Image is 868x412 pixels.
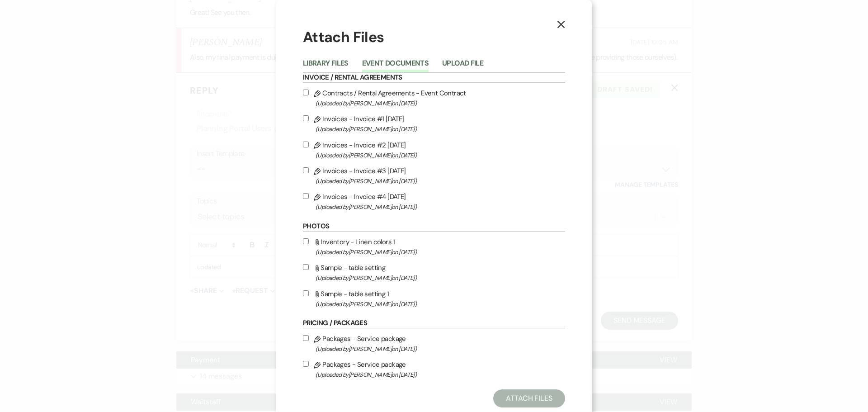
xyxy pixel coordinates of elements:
[316,299,565,309] span: (Uploaded by [PERSON_NAME] on [DATE] )
[316,202,565,212] span: (Uploaded by [PERSON_NAME] on [DATE] )
[303,87,565,109] label: Contracts / Rental Agreements - Event Contract
[303,193,309,199] input: Invoices - Invoice #4 [DATE](Uploaded by[PERSON_NAME]on [DATE])
[362,60,429,72] button: Event Documents
[303,238,309,244] input: Inventory - Linen colors 1(Uploaded by[PERSON_NAME]on [DATE])
[303,318,565,328] h6: Pricing / Packages
[316,98,565,109] span: (Uploaded by [PERSON_NAME] on [DATE] )
[303,73,565,83] h6: Invoice / Rental Agreements
[303,167,309,173] input: Invoices - Invoice #3 [DATE](Uploaded by[PERSON_NAME]on [DATE])
[303,359,565,380] label: Packages - Service package
[303,333,565,354] label: Packages - Service package
[303,262,565,283] label: Sample - table setting
[316,124,565,134] span: (Uploaded by [PERSON_NAME] on [DATE] )
[303,165,565,186] label: Invoices - Invoice #3 [DATE]
[303,139,565,161] label: Invoices - Invoice #2 [DATE]
[493,389,565,407] button: Attach Files
[303,191,565,212] label: Invoices - Invoice #4 [DATE]
[303,90,309,95] input: Contracts / Rental Agreements - Event Contract(Uploaded by[PERSON_NAME]on [DATE])
[303,222,565,232] h6: Photos
[316,247,565,257] span: (Uploaded by [PERSON_NAME] on [DATE] )
[303,236,565,257] label: Inventory - Linen colors 1
[303,290,309,296] input: Sample - table setting 1(Uploaded by[PERSON_NAME]on [DATE])
[316,273,565,283] span: (Uploaded by [PERSON_NAME] on [DATE] )
[303,361,309,367] input: Packages - Service package(Uploaded by[PERSON_NAME]on [DATE])
[442,60,483,72] button: Upload File
[316,369,565,380] span: (Uploaded by [PERSON_NAME] on [DATE] )
[303,142,309,147] input: Invoices - Invoice #2 [DATE](Uploaded by[PERSON_NAME]on [DATE])
[303,27,565,47] h1: Attach Files
[303,288,565,309] label: Sample - table setting 1
[316,150,565,161] span: (Uploaded by [PERSON_NAME] on [DATE] )
[316,176,565,186] span: (Uploaded by [PERSON_NAME] on [DATE] )
[303,335,309,341] input: Packages - Service package(Uploaded by[PERSON_NAME]on [DATE])
[303,60,349,72] button: Library Files
[303,264,309,270] input: Sample - table setting(Uploaded by[PERSON_NAME]on [DATE])
[316,344,565,354] span: (Uploaded by [PERSON_NAME] on [DATE] )
[303,113,565,134] label: Invoices - Invoice #1 [DATE]
[303,115,309,121] input: Invoices - Invoice #1 [DATE](Uploaded by[PERSON_NAME]on [DATE])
